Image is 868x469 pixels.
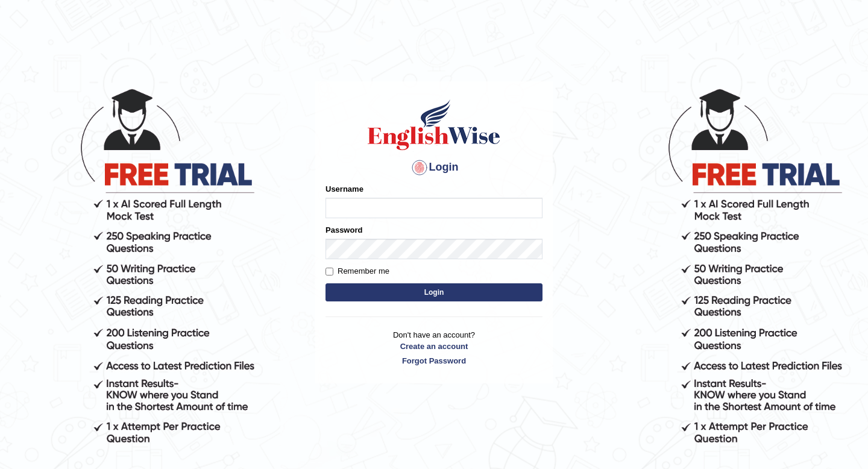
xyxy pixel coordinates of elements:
a: Create an account [325,341,542,352]
a: Forgot Password [325,355,542,367]
img: Logo of English Wise sign in for intelligent practice with AI [365,98,503,152]
p: Don't have an account? [325,329,542,367]
label: Username [325,183,363,195]
h4: Login [325,158,542,177]
button: Login [325,283,542,301]
label: Remember me [325,265,389,277]
input: Remember me [325,268,333,275]
label: Password [325,224,362,236]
